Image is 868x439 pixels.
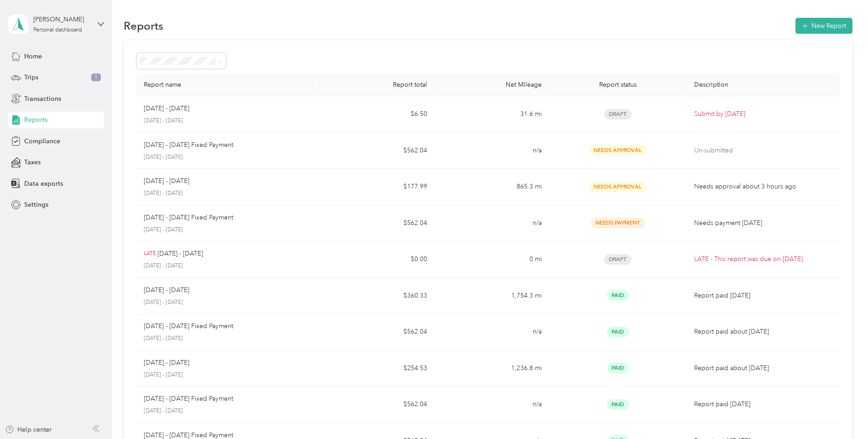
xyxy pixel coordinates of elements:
td: $0.00 [320,241,434,278]
span: Compliance [24,136,60,146]
span: Settings [24,200,48,209]
button: Help center [5,425,52,434]
h1: Reports [124,21,163,31]
td: 0 mi [434,241,549,278]
p: [DATE] - [DATE] [144,407,313,415]
td: 1,236.8 mi [434,350,549,387]
p: Report paid about [DATE] [694,363,832,373]
p: Needs payment [DATE] [694,218,832,228]
span: Reports [24,115,47,125]
td: n/a [434,133,549,169]
p: Report paid about [DATE] [694,327,832,337]
p: [DATE] - [DATE] [144,226,313,234]
p: LATE - This report was due on [DATE] [694,254,832,264]
span: Paid [607,327,629,337]
p: [DATE] - [DATE] Fixed Payment [144,321,233,331]
span: Needs Approval [589,145,647,156]
p: [DATE] - [DATE] [144,153,313,162]
td: $562.04 [320,314,434,350]
span: Data exports [24,179,63,188]
span: Draft [604,254,632,265]
td: n/a [434,314,549,350]
p: Needs approval about 3 hours ago [694,182,832,192]
p: Un-submitted [694,146,832,156]
td: $562.04 [320,133,434,169]
span: Taxes [24,157,41,167]
p: [DATE] - [DATE] [144,298,313,307]
p: [DATE] - [DATE] [144,189,313,198]
span: 1 [91,73,101,82]
p: Report paid [DATE] [694,291,832,301]
p: Submit by [DATE] [694,109,832,119]
td: $562.04 [320,387,434,423]
td: $6.50 [320,96,434,133]
p: [DATE] - [DATE] Fixed Payment [144,140,233,150]
p: LATE [144,250,156,258]
p: [DATE] - [DATE] [144,262,313,270]
th: Description [687,73,840,96]
th: Report name [136,73,320,96]
p: [DATE] - [DATE] Fixed Payment [144,394,233,404]
span: Home [24,52,42,61]
span: Draft [604,109,632,120]
span: Paid [607,290,629,301]
div: Report status [556,81,679,89]
p: Report paid [DATE] [694,399,832,409]
iframe: Everlance-gr Chat Button Frame [817,388,868,439]
span: Paid [607,399,629,410]
td: 865.3 mi [434,169,549,205]
th: Net Mileage [434,73,549,96]
td: $562.04 [320,205,434,242]
td: n/a [434,205,549,242]
p: [DATE] - [DATE] [144,285,189,295]
span: Paid [607,363,629,373]
p: [DATE] - [DATE] [144,334,313,343]
p: [DATE] - [DATE] [144,371,313,379]
th: Report total [320,73,434,96]
p: [DATE] - [DATE] [144,176,189,186]
td: 31.6 mi [434,96,549,133]
span: Transactions [24,94,61,104]
td: $254.53 [320,350,434,387]
td: $177.99 [320,169,434,205]
span: Trips [24,73,38,82]
span: Needs Payment [591,218,645,228]
p: [DATE] - [DATE] Fixed Payment [144,213,233,223]
button: New Report [795,18,852,34]
p: [DATE] - [DATE] [144,104,189,114]
td: n/a [434,387,549,423]
div: [PERSON_NAME] [33,15,90,24]
td: $360.33 [320,278,434,314]
p: [DATE] - [DATE] [144,117,313,125]
td: 1,754.3 mi [434,278,549,314]
p: [DATE] - [DATE] [157,249,203,259]
div: Personal dashboard [33,27,82,33]
span: Needs Approval [589,182,647,192]
p: [DATE] - [DATE] [144,358,189,368]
